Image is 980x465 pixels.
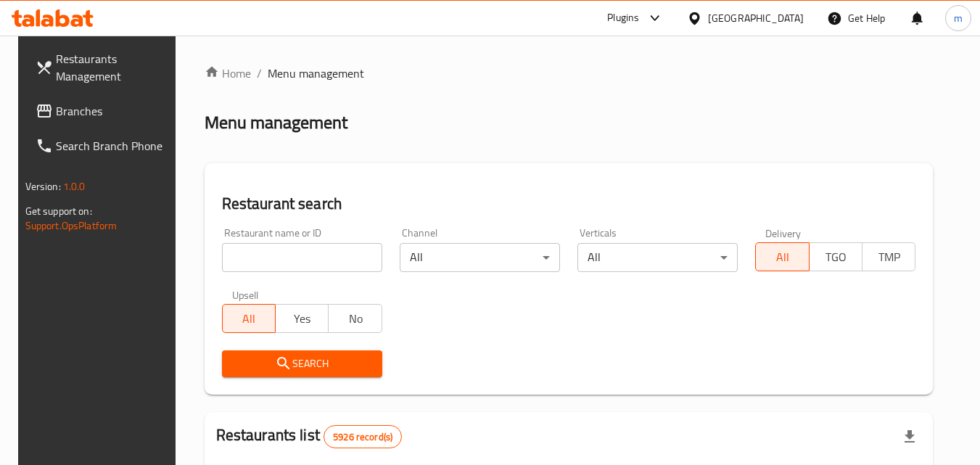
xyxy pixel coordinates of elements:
span: All [228,308,270,329]
span: m [954,10,963,26]
span: Yes [281,308,323,329]
button: All [222,304,276,333]
span: Search Branch Phone [56,137,170,155]
button: All [755,242,809,271]
span: Version: [25,177,61,196]
span: TGO [815,247,857,268]
span: Branches [56,102,170,120]
label: Delivery [765,228,802,238]
h2: Menu management [205,111,347,134]
li: / [257,65,262,82]
h2: Restaurants list [216,424,403,448]
div: Export file [892,419,927,454]
input: Search for restaurant name or ID.. [222,243,382,272]
span: 5926 record(s) [324,430,401,444]
nav: breadcrumb [205,65,934,82]
div: [GEOGRAPHIC_DATA] [708,10,804,26]
span: 1.0.0 [63,177,86,196]
div: Total records count [324,425,402,448]
a: Search Branch Phone [24,128,182,163]
h2: Restaurant search [222,193,916,215]
span: Restaurants Management [56,50,170,85]
span: All [762,247,803,268]
span: No [334,308,376,329]
button: TMP [862,242,915,271]
span: Menu management [268,65,364,82]
button: Search [222,350,382,377]
a: Support.OpsPlatform [25,216,118,235]
button: Yes [275,304,329,333]
div: Plugins [607,9,639,27]
label: Upsell [232,289,259,300]
a: Restaurants Management [24,41,182,94]
span: TMP [868,247,910,268]
div: All [577,243,738,272]
a: Branches [24,94,182,128]
span: Search [234,355,371,373]
button: No [328,304,382,333]
span: Get support on: [25,202,92,221]
div: All [400,243,560,272]
a: Home [205,65,251,82]
button: TGO [809,242,862,271]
